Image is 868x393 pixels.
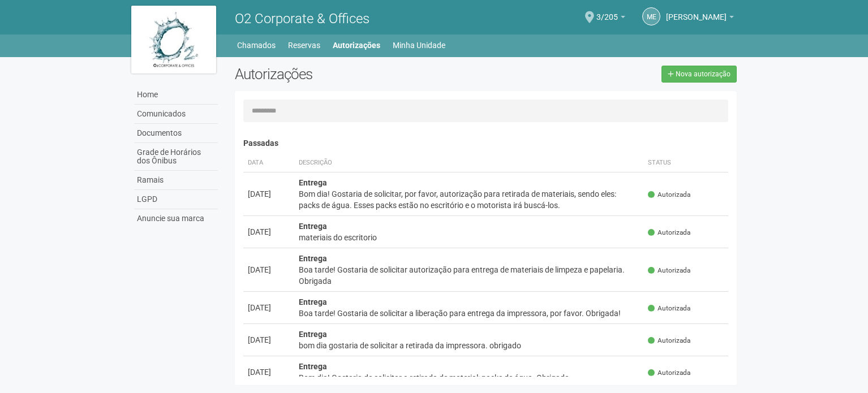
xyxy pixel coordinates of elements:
[648,266,690,275] span: Autorizada
[648,190,690,200] span: Autorizada
[648,368,690,378] span: Autorizada
[642,7,660,25] a: ME
[666,2,727,21] span: MARIA EDUARDA AVILA
[299,232,639,243] div: materiais do escritorio
[643,154,728,172] th: Status
[299,188,639,211] div: Bom dia! Gostaria de solicitar, por favor, autorização para retirada de materiais, sendo eles: pa...
[393,37,445,53] a: Minha Unidade
[134,143,218,171] a: Grade de Horários dos Ônibus
[299,297,327,306] strong: Entrega
[248,264,290,275] div: [DATE]
[134,190,218,209] a: LGPD
[248,302,290,313] div: [DATE]
[299,308,639,319] div: Boa tarde! Gostaria de solicitar a liberação para entrega da impressora, por favor. Obrigada!
[134,171,218,190] a: Ramais
[134,209,218,228] a: Anuncie sua marca
[299,178,327,187] strong: Entrega
[666,14,734,23] a: [PERSON_NAME]
[134,105,218,124] a: Comunicados
[131,6,216,74] img: logo.jpg
[237,37,276,53] a: Chamados
[299,222,327,231] strong: Entrega
[248,188,290,200] div: [DATE]
[248,226,290,237] div: [DATE]
[294,154,643,172] th: Descrição
[243,139,728,148] h4: Passadas
[288,37,320,53] a: Reservas
[248,366,290,378] div: [DATE]
[299,264,639,287] div: Boa tarde! Gostaria de solicitar autorização para entrega de materiais de limpeza e papelaria. Ob...
[299,330,327,339] strong: Entrega
[299,372,639,383] div: Bom dia! Gostaria de solicitar a retirada de material: packs de água. Obrigada
[333,37,380,53] a: Autorizações
[299,254,327,263] strong: Entrega
[243,154,294,172] th: Data
[596,14,625,23] a: 3/205
[299,340,639,351] div: bom dia gostaria de solicitar a retirada da impressora. obrigado
[661,66,737,83] a: Nova autorização
[299,362,327,371] strong: Entrega
[676,70,731,78] span: Nova autorização
[134,124,218,143] a: Documentos
[648,336,690,346] span: Autorizada
[235,11,369,27] span: O2 Corporate & Offices
[235,66,477,83] h2: Autorizações
[648,304,690,313] span: Autorizada
[648,228,690,237] span: Autorizada
[134,85,218,105] a: Home
[596,2,618,21] span: 3/205
[248,334,290,346] div: [DATE]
